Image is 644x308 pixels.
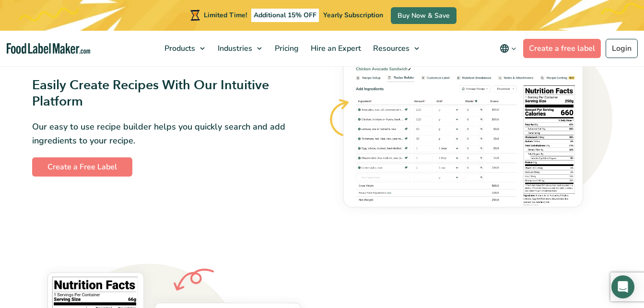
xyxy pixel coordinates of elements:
a: Products [159,31,210,66]
span: Additional 15% OFF [251,9,319,22]
a: Buy Now & Save [391,7,457,24]
a: Resources [367,31,424,66]
a: Create a Free Label [32,157,132,177]
span: Industries [215,43,253,54]
a: Create a free label [523,39,601,58]
a: Hire an Expert [305,31,365,66]
p: Our easy to use recipe builder helps you quickly search and add ingredients to your recipe. [32,120,286,148]
span: Products [162,43,196,54]
span: Pricing [272,43,300,54]
span: Limited Time! [204,11,247,20]
a: Login [606,39,638,58]
a: Industries [212,31,267,66]
a: Pricing [269,31,303,66]
h3: Easily Create Recipes With Our Intuitive Platform [32,77,286,111]
span: Yearly Subscription [323,11,383,20]
span: Hire an Expert [308,43,362,54]
span: Resources [370,43,410,54]
div: Open Intercom Messenger [611,275,634,298]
